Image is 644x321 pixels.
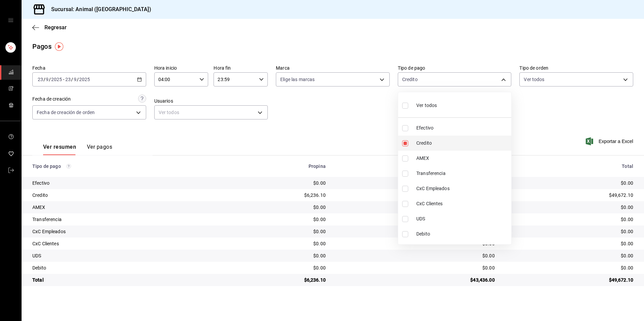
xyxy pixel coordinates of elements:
span: Transferencia [416,170,509,177]
span: AMEX [416,155,509,162]
span: CxC Clientes [416,200,509,207]
span: Ver todos [416,102,437,109]
span: Debito [416,230,509,238]
img: Tooltip marker [55,42,63,51]
span: Credito [416,140,509,147]
span: UDS [416,215,509,222]
span: Efectivo [416,124,509,132]
span: CxC Empleados [416,185,509,192]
